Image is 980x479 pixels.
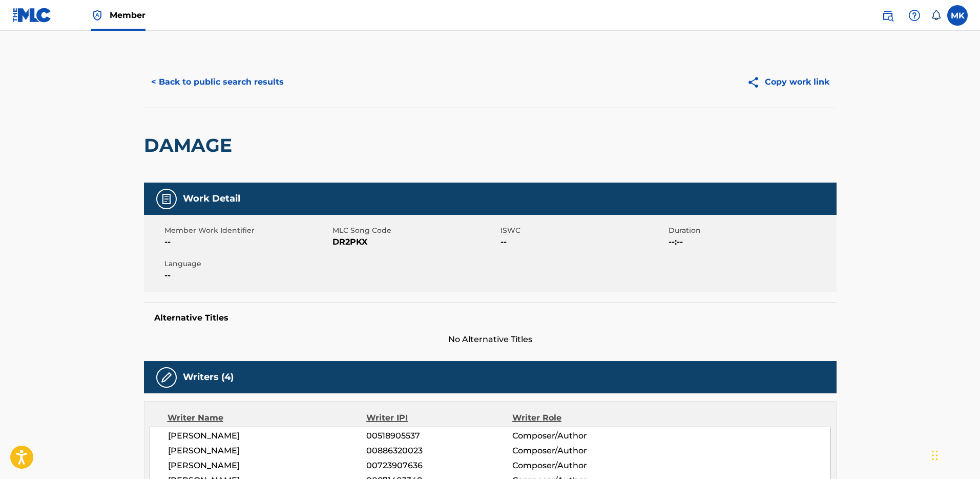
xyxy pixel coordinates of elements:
h5: Writers (4) [183,371,234,383]
span: Composer/Author [512,430,645,442]
h5: Work Detail [183,193,240,205]
img: Work Detail [160,193,173,205]
span: ISWC [501,225,666,236]
span: [PERSON_NAME] [168,430,367,442]
span: No Alternative Titles [144,333,837,346]
span: 00886320023 [366,445,512,457]
div: Writer IPI [366,412,512,424]
span: Language [164,258,330,269]
div: User Menu [947,5,968,26]
h5: Alternative Titles [154,313,826,323]
span: -- [164,236,330,248]
span: [PERSON_NAME] [168,460,367,472]
div: Writer Name [168,412,367,424]
span: --:-- [669,236,834,248]
span: Member [110,9,145,21]
div: Writer Role [512,412,645,424]
img: search [882,9,894,22]
span: Composer/Author [512,445,645,457]
span: Duration [669,225,834,236]
span: DR2PKX [332,236,498,248]
span: 00518905537 [366,430,512,442]
img: Writers [160,371,173,384]
img: MLC Logo [12,8,52,23]
span: MLC Song Code [332,225,498,236]
span: 00723907636 [366,460,512,472]
button: Copy work link [740,69,837,95]
img: help [908,9,921,22]
img: Top Rightsholder [91,9,103,22]
span: -- [164,269,330,282]
span: Member Work Identifier [164,225,330,236]
span: -- [501,236,666,248]
span: [PERSON_NAME] [168,445,367,457]
iframe: Resource Center [951,317,980,400]
img: Copy work link [747,76,765,89]
h2: DAMAGE [144,134,237,157]
span: Composer/Author [512,460,645,472]
button: < Back to public search results [144,69,291,95]
iframe: Chat Widget [929,430,980,479]
a: Public Search [878,5,898,26]
div: Notifications [931,10,941,21]
div: Help [904,5,925,26]
div: Drag [932,440,938,471]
